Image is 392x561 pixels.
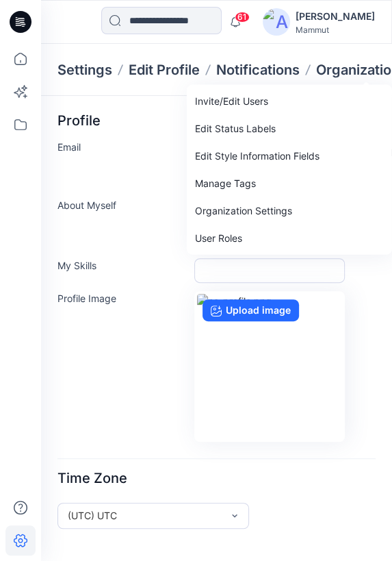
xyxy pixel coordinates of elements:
[190,115,389,142] a: Edit Status Labels
[190,197,389,225] a: Organization Settings
[57,470,127,495] p: Time Zone
[57,60,112,79] p: Settings
[216,60,300,79] a: Notifications
[57,198,186,245] label: About Myself
[57,291,186,436] label: Profile Image
[57,140,186,159] label: Email
[263,8,290,36] img: avatar
[202,299,299,321] label: Upload image
[190,170,389,197] a: Manage Tags
[57,258,186,277] label: My Skills
[190,142,389,170] a: Edit Style Information Fields
[190,88,389,115] a: Invite/Edit Users
[296,8,375,25] div: [PERSON_NAME]
[57,112,101,137] p: Profile
[296,25,375,35] div: Mammut
[68,508,222,523] div: (UTC) UTC
[190,225,389,252] a: User Roles
[235,12,250,23] span: 61
[197,294,342,439] img: no-profile.png
[129,60,200,79] a: Edit Profile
